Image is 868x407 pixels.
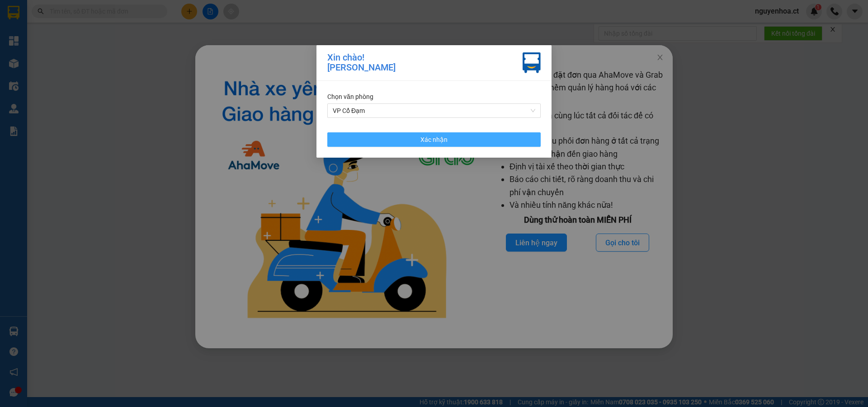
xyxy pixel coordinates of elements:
span: VP Cổ Đạm [333,104,535,117]
img: vxr-icon [523,52,541,73]
button: Xác nhận [327,132,541,147]
div: Xin chào! [PERSON_NAME] [327,52,396,73]
span: Xác nhận [420,135,448,145]
div: Chọn văn phòng [327,92,541,102]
